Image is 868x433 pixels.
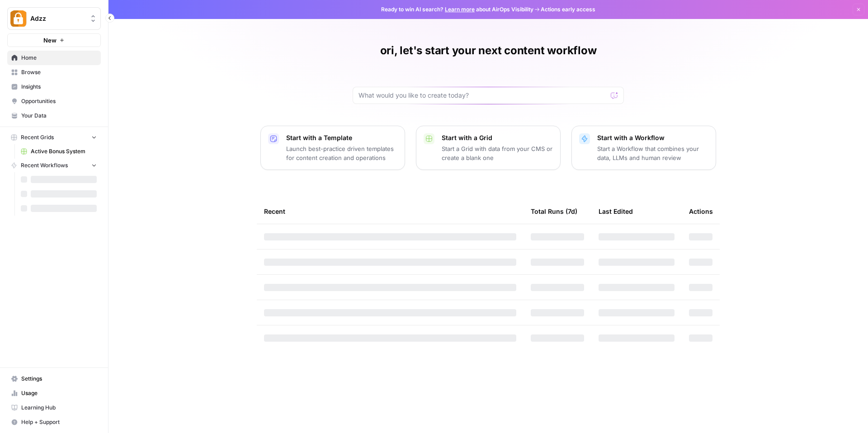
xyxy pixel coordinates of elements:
span: Adzz [30,14,85,23]
span: Home [21,54,97,62]
span: Insights [21,83,97,91]
a: Active Bonus System [17,144,101,159]
button: Start with a TemplateLaunch best-practice driven templates for content creation and operations [260,126,405,170]
a: Opportunities [7,94,101,108]
span: Active Bonus System [31,147,97,155]
span: Opportunities [21,97,97,105]
span: Browse [21,68,97,76]
a: Settings [7,372,101,386]
span: Settings [21,375,97,383]
span: Learning Hub [21,404,97,412]
p: Start a Grid with data from your CMS or create a blank one [442,144,553,162]
button: Start with a WorkflowStart a Workflow that combines your data, LLMs and human review [571,126,716,170]
p: Launch best-practice driven templates for content creation and operations [286,144,397,162]
span: Help + Support [21,418,97,426]
div: Last Edited [599,199,633,224]
div: Actions [689,199,713,224]
button: Recent Workflows [7,159,101,172]
h1: ori, let's start your next content workflow [380,43,597,58]
span: Usage [21,389,97,397]
span: Recent Grids [21,133,54,141]
p: Start with a Workflow [597,133,708,142]
a: Insights [7,80,101,94]
p: Start a Workflow that combines your data, LLMs and human review [597,144,708,162]
a: Home [7,51,101,65]
span: Ready to win AI search? about AirOps Visibility [381,5,533,14]
span: Your Data [21,112,97,120]
button: Workspace: Adzz [7,7,101,30]
span: Recent Workflows [21,161,68,169]
div: Total Runs (7d) [531,199,577,224]
a: Your Data [7,108,101,123]
a: Browse [7,65,101,80]
p: Start with a Grid [442,133,553,142]
img: Adzz Logo [10,10,27,27]
div: Recent [264,199,516,224]
input: What would you like to create today? [359,91,607,100]
span: Actions early access [541,5,595,14]
button: Start with a GridStart a Grid with data from your CMS or create a blank one [416,126,561,170]
a: Learn more [445,6,475,13]
button: New [7,33,101,47]
a: Usage [7,386,101,400]
button: Recent Grids [7,131,101,144]
span: New [43,36,57,45]
p: Start with a Template [286,133,397,142]
a: Learning Hub [7,400,101,415]
button: Help + Support [7,415,101,429]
